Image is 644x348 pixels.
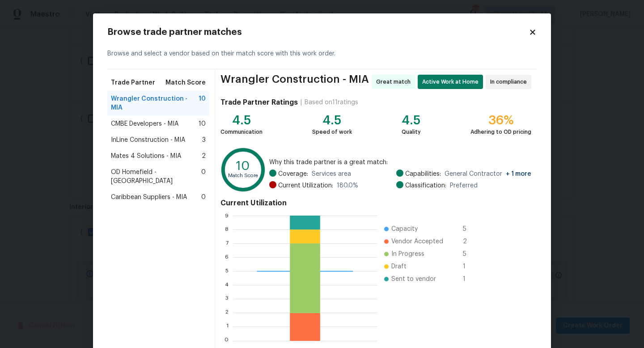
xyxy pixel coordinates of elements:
[225,213,229,218] text: 9
[107,28,529,37] h2: Browse trade partner matches
[220,98,298,107] h4: Trade Partner Ratings
[470,127,531,136] div: Adhering to OD pricing
[278,181,333,190] span: Current Utilization:
[107,38,537,69] div: Browse and select a vendor based on their match score with this work order.
[225,268,229,274] text: 5
[226,241,229,246] text: 7
[201,193,206,202] span: 0
[111,119,178,128] span: CMBE Developers - MIA
[220,116,263,125] div: 4.5
[463,225,477,233] span: 5
[445,170,531,178] span: General Contractor
[450,181,478,190] span: Preferred
[422,77,482,86] span: Active Work at Home
[298,98,305,107] div: |
[463,250,477,259] span: 5
[470,116,531,125] div: 36%
[402,127,421,136] div: Quality
[405,181,446,190] span: Classification:
[391,237,443,246] span: Vendor Accepted
[165,78,206,87] span: Match Score
[225,227,229,232] text: 8
[312,127,352,136] div: Speed of work
[278,170,308,178] span: Coverage:
[199,94,206,112] span: 10
[269,158,531,167] span: Why this trade partner is a great match:
[111,94,199,112] span: Wrangler Construction - MIA
[490,77,530,86] span: In compliance
[111,193,187,202] span: Caribbean Suppliers - MIA
[202,136,206,144] span: 3
[220,75,369,89] span: Wrangler Construction - MIA
[201,168,206,186] span: 0
[226,324,229,330] text: 1
[463,275,477,284] span: 1
[506,171,531,177] span: + 1 more
[312,170,351,178] span: Services area
[220,127,263,136] div: Communication
[463,237,477,246] span: 2
[111,136,185,144] span: InLine Construction - MIA
[220,199,531,208] h4: Current Utilization
[391,262,407,271] span: Draft
[199,119,206,128] span: 10
[391,275,436,284] span: Sent to vendor
[111,168,201,186] span: OD Homefield - [GEOGRAPHIC_DATA]
[228,173,258,178] text: Match Score
[111,78,155,87] span: Trade Partner
[337,181,358,190] span: 180.0 %
[225,296,229,301] text: 3
[236,160,250,172] text: 10
[225,338,229,344] text: 0
[391,225,418,233] span: Capacity
[305,98,358,107] div: Based on 11 ratings
[202,152,206,161] span: 2
[312,116,352,125] div: 4.5
[402,116,421,125] div: 4.5
[391,250,424,259] span: In Progress
[225,310,229,316] text: 2
[225,255,229,260] text: 6
[463,262,477,271] span: 1
[225,282,229,288] text: 4
[376,77,414,86] span: Great match
[111,152,181,161] span: Mates 4 Solutions - MIA
[405,170,441,178] span: Capabilities:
